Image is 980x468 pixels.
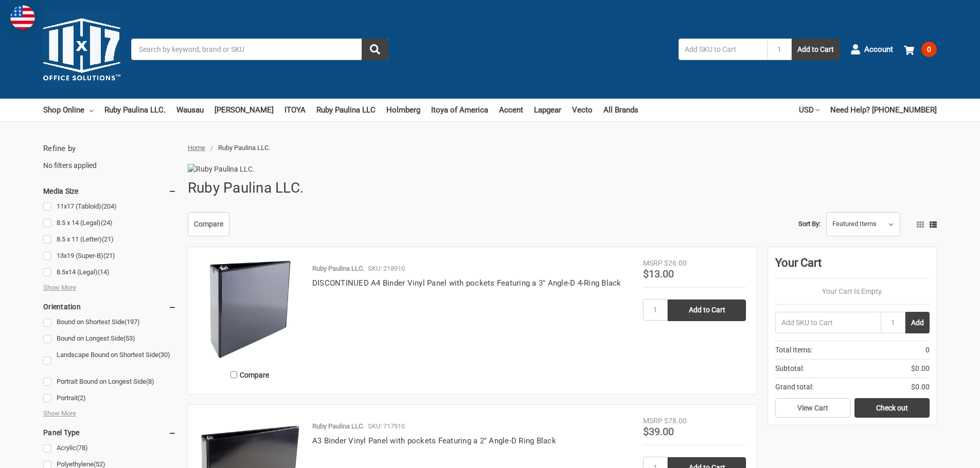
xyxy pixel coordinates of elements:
span: (30) [158,351,170,359]
a: Shop Online [43,99,94,121]
span: Ruby Paulina LLC. [218,144,270,152]
input: Add to Cart [668,299,746,321]
span: (197) [124,318,140,326]
span: (53) [123,334,135,342]
span: Grand total: [775,382,813,392]
a: All Brands [603,99,638,121]
button: Add [905,312,930,333]
a: [PERSON_NAME] [215,99,274,121]
a: A3 Binder Vinyl Panel with pockets Featuring a 2" Angle-D Ring Black [312,436,556,445]
a: Home [188,144,205,152]
span: Total Items: [775,345,812,355]
a: Wausau [176,99,204,121]
p: Ruby Paulina LLC. [312,264,364,274]
a: DISCONTINUED A4 Binder Vinyl Panel with pockets Featuring a 3" Angle-D 4-Ring Black [312,278,621,288]
a: Holmberg [386,99,420,121]
a: View Cart [775,398,850,418]
a: Portrait Bound on Longest Side [43,375,176,389]
span: $39.00 [643,425,674,438]
a: Accent [499,99,523,121]
span: $0.00 [911,363,930,374]
img: A4 Binder Vinyl Panel with pockets Featuring a 3" Angle-D 4-Ring Black [199,258,301,361]
span: (8) [146,378,154,385]
a: Compare [188,212,229,237]
button: Add to Cart [792,39,840,60]
span: (2) [78,394,86,402]
span: $13.00 [643,268,674,280]
span: Account [864,44,893,55]
a: Need Help? [PHONE_NUMBER] [830,99,937,121]
h1: Ruby Paulina LLC. [188,175,304,201]
div: MSRP [643,258,663,269]
span: $26.00 [664,259,687,267]
a: 0 [904,36,937,63]
a: 8.5x14 (Legal) [43,266,176,279]
a: Ruby Paulina LLC. [104,99,166,121]
a: Ruby Paulina LLC [316,99,376,121]
span: 0 [921,42,937,57]
a: 8.5 x 14 (Legal) [43,216,176,230]
span: (21) [103,252,115,259]
a: Bound on Shortest Side [43,315,176,329]
a: ITOYA [284,99,306,121]
span: $0.00 [911,382,930,392]
img: Ruby Paulina LLC. [188,164,286,175]
input: Add SKU to Cart [679,39,767,60]
label: Sort By: [798,216,821,232]
div: Your Cart [775,254,930,279]
img: duty and tax information for United States [10,5,35,30]
a: 11x17 (Tabloid) [43,200,176,214]
input: Search by keyword, brand or SKU [131,39,388,60]
span: (52) [94,460,105,468]
input: Add SKU to Cart [775,312,881,333]
h5: Panel Type [43,426,176,439]
span: (204) [101,202,117,210]
h5: Media Size [43,185,176,197]
span: Show More [43,408,76,419]
span: (24) [101,219,113,227]
a: Portrait [43,391,176,405]
input: Compare [230,371,237,378]
a: Itoya of America [431,99,488,121]
a: 13x19 (Super-B) [43,249,176,263]
p: SKU: 218910 [368,264,405,274]
span: Show More [43,283,76,293]
a: 8.5 x 11 (Letter) [43,233,176,247]
a: Lapgear [534,99,561,121]
h5: Orientation [43,301,176,313]
a: Acrylic [43,441,176,455]
a: Bound on Longest Side [43,332,176,346]
a: Check out [854,398,930,418]
label: Compare [199,366,301,383]
h5: Refine by [43,143,176,155]
a: Landscape Bound on Shortest Side [43,348,176,372]
span: Subtotal: [775,363,804,374]
span: (21) [102,235,114,243]
span: (14) [98,268,110,276]
p: Your Cart Is Empty. [775,286,930,297]
img: 11x17.com [43,11,120,88]
div: No filters applied [43,143,176,171]
a: Vecto [572,99,593,121]
a: Account [850,36,893,63]
p: Ruby Paulina LLC. [312,421,364,432]
span: (78) [76,444,88,452]
span: 0 [925,345,930,355]
span: $78.00 [664,417,687,425]
p: SKU: 717910 [368,421,405,432]
a: USD [799,99,819,121]
div: MSRP [643,416,663,426]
